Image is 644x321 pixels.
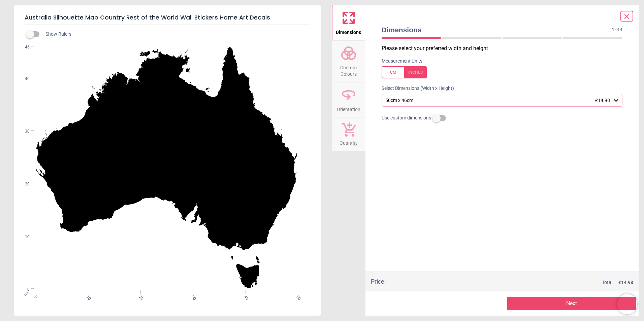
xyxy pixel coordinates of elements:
[382,45,628,52] p: Please select your preferred width and height
[617,294,637,314] iframe: Brevo live chat
[332,5,365,40] button: Dimensions
[17,76,30,82] span: 40
[371,277,386,286] div: Price :
[332,41,365,82] button: Custom Colours
[612,27,622,33] span: 1 of 4
[25,11,310,25] h5: Australia Silhouette Map Country Rest of the World Wall Stickers Home Art Decals
[376,85,454,92] label: Select Dimensions (Width x Height)
[385,98,613,103] div: 50cm x 46cm
[85,294,90,299] span: 10
[340,137,358,147] span: Quantity
[17,44,30,50] span: 46
[396,279,634,286] div: Total:
[382,115,431,121] span: Use custom dimensions
[332,61,365,78] span: Custom Colours
[337,103,360,113] span: Orientation
[17,181,30,187] span: 20
[243,294,247,299] span: 40
[618,279,633,286] span: £
[295,294,299,299] span: 50
[382,25,612,35] span: Dimensions
[17,234,30,240] span: 10
[336,26,361,36] span: Dimensions
[190,294,194,299] span: 30
[382,58,422,65] label: Measurement Units
[621,280,633,285] span: 14.98
[17,287,30,292] span: 0
[332,82,365,117] button: Orientation
[507,297,636,310] button: Next
[137,294,142,299] span: 20
[23,291,29,297] span: cm
[30,30,321,38] div: Show Rulers
[33,294,37,299] span: 0
[595,98,610,103] span: £14.98
[17,129,30,134] span: 30
[332,117,365,151] button: Quantity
